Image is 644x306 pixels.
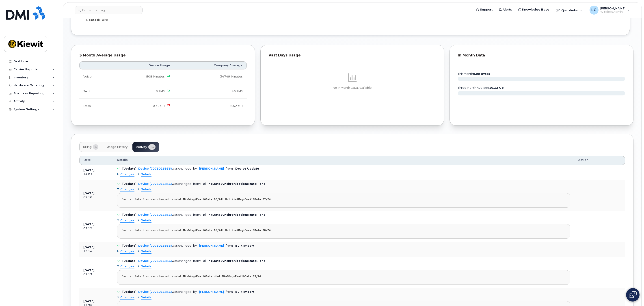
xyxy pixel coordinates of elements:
[629,291,637,298] img: Open chat
[193,213,201,216] span: from:
[122,167,136,170] b: [Update]
[174,99,246,113] td: 6.52 MB
[138,259,191,263] div: was changed
[586,6,633,15] div: Lenora Gardner
[146,75,165,78] span: 508 Minutes
[193,167,197,170] span: by:
[83,249,109,253] div: 13:14
[199,244,224,247] a: [PERSON_NAME]
[226,167,233,170] span: from:
[235,290,254,293] b: Bulk Import
[83,300,95,303] b: [DATE]
[138,167,191,170] div: was changed
[177,198,222,201] strong: Unl Min&Msg+Email&Data 06/24
[561,8,578,12] span: Quicklinks
[503,7,512,12] span: Alerts
[120,172,134,177] span: Changes
[138,290,191,293] div: was changed
[141,295,151,300] span: Details
[141,172,151,177] span: Details
[193,290,197,293] span: by:
[83,172,109,176] div: 14:03
[473,5,496,14] a: Support
[141,249,151,254] span: Details
[203,259,265,263] b: BillingDataSynchronization::RatePlans
[177,275,212,278] strong: Unl Min&Msg+Email&Data
[458,72,490,75] text: this month
[203,182,265,185] b: BillingDataSynchronization::RatePlans
[83,168,95,172] b: [DATE]
[138,213,191,216] div: was changed
[122,275,566,278] div: Carrier Rate Plan was changed from to
[458,53,625,58] div: In Month Data
[216,275,261,278] strong: Unl Min&Msg+Email&Data 05/24
[83,226,109,231] div: 02:12
[458,86,504,89] text: three month average
[496,5,515,14] a: Alerts
[600,6,625,10] span: [PERSON_NAME]
[83,246,95,249] b: [DATE]
[83,195,109,199] div: 02:16
[269,86,436,90] p: No In Month Data Available
[83,269,95,272] b: [DATE]
[193,244,197,247] span: by:
[75,6,143,14] input: Find something...
[174,61,246,69] th: Company Average
[489,86,504,89] tspan: 10.32 GB
[226,244,233,247] span: from:
[141,187,151,192] span: Details
[235,167,259,170] b: Device Update
[591,7,596,13] span: LG
[225,229,270,232] strong: Unl Min&Msg+Email&Data 06/24
[138,290,172,293] a: Device (7076016836)
[138,213,172,216] a: Device (7076016836)
[122,213,136,216] b: [Update]
[138,259,172,263] a: Device (7076016836)
[120,187,134,192] span: Changes
[138,182,191,185] div: was changed
[199,167,224,170] a: [PERSON_NAME]
[174,69,246,84] td: 34749 Minutes
[79,99,111,113] td: Data
[480,7,493,12] span: Support
[225,198,270,201] strong: Unl Min&Msg+Email&Data 07/24
[226,290,233,293] span: from:
[199,290,224,293] a: [PERSON_NAME]
[141,264,151,269] span: Details
[120,218,134,223] span: Changes
[107,145,128,149] span: Usage History
[141,218,151,223] span: Details
[515,5,552,14] a: Knowledge Base
[83,145,92,149] span: Billing
[151,104,165,108] span: 10.32 GB
[203,213,265,216] b: BillingDataSynchronization::RatePlans
[79,84,111,99] td: Text
[122,244,136,247] b: [Update]
[122,229,566,232] div: Carrier Rate Plan was changed from to
[193,182,201,185] span: from:
[122,259,136,263] b: [Update]
[86,18,100,22] label: Rooted:
[122,290,136,293] b: [Update]
[138,244,172,247] a: Device (7076016836)
[174,84,246,99] td: 46 SMS
[84,158,91,162] span: Date
[120,249,134,254] span: Changes
[522,7,549,12] span: Knowledge Base
[93,144,98,150] span: 6
[235,244,254,247] b: Bulk Import
[122,198,566,201] div: Carrier Rate Plan was changed from to
[120,295,134,300] span: Changes
[120,264,134,269] span: Changes
[83,192,95,195] b: [DATE]
[269,53,436,58] div: Past Days Usage
[473,72,490,75] tspan: 0.00 Bytes
[122,182,136,185] b: [Update]
[138,182,172,185] a: Device (7076016836)
[600,10,625,14] span: Wireless Admin
[193,259,201,263] span: from:
[83,222,95,226] b: [DATE]
[79,69,111,84] td: Voice
[111,61,174,69] th: Device Usage
[83,272,109,276] div: 02:13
